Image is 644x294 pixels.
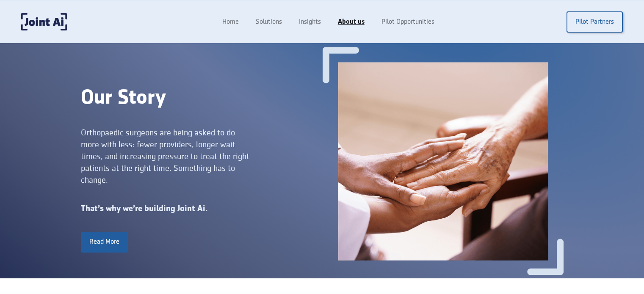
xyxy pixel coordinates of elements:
[247,14,290,30] a: Solutions
[81,203,322,215] div: That’s why we’re building Joint Ai.
[214,14,247,30] a: Home
[329,14,373,30] a: About us
[81,127,250,186] div: Orthopaedic surgeons are being asked to do more with less: fewer providers, longer wait times, an...
[81,86,322,110] div: Our Story
[290,14,329,30] a: Insights
[567,11,623,33] a: Pilot Partners
[21,13,67,30] a: home
[81,232,128,252] a: Read More
[373,14,443,30] a: Pilot Opportunities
